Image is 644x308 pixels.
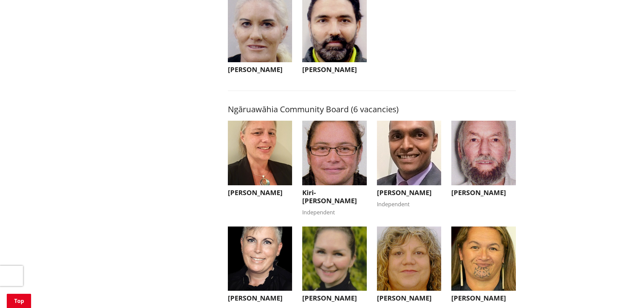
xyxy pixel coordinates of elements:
[377,294,442,302] h3: [PERSON_NAME]
[377,227,442,291] img: WO-B-NG__RICE_V__u4iPL
[228,294,292,302] h3: [PERSON_NAME]
[228,66,292,74] h3: [PERSON_NAME]
[228,104,516,114] h3: Ngāruawāhia Community Board (6 vacancies)
[302,294,367,302] h3: [PERSON_NAME]
[302,189,367,205] h3: Kiri-[PERSON_NAME]
[228,121,292,185] img: WO-W-NN__FIRTH_D__FVQcs
[228,227,292,306] button: [PERSON_NAME]
[228,121,292,200] button: [PERSON_NAME]
[7,294,31,308] a: Top
[451,294,516,302] h3: [PERSON_NAME]
[451,227,516,306] button: [PERSON_NAME]
[302,208,367,216] div: Independent
[377,121,442,185] img: WO-W-NN__SUDHAN_G__tXp8d
[302,121,367,185] img: WO-B-NG__MORGAN_K__w37y3
[613,280,637,304] iframe: Messenger Launcher
[302,121,367,216] button: Kiri-[PERSON_NAME] Independent
[302,227,367,291] img: WO-B-NG__SUNNEX_A__QTVNW
[302,66,367,74] h3: [PERSON_NAME]
[451,121,516,200] button: [PERSON_NAME]
[451,121,516,185] img: WO-B-NG__AYERS_J__8ABdt
[302,227,367,306] button: [PERSON_NAME]
[377,227,442,306] button: [PERSON_NAME]
[451,189,516,197] h3: [PERSON_NAME]
[377,189,442,197] h3: [PERSON_NAME]
[377,121,442,208] button: [PERSON_NAME] Independent
[451,227,516,291] img: WO-B-NG__MORGAN_D__j3uWh
[377,200,442,208] div: Independent
[228,189,292,197] h3: [PERSON_NAME]
[228,227,292,291] img: WO-B-NG__PARQUIST_A__WbTRj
